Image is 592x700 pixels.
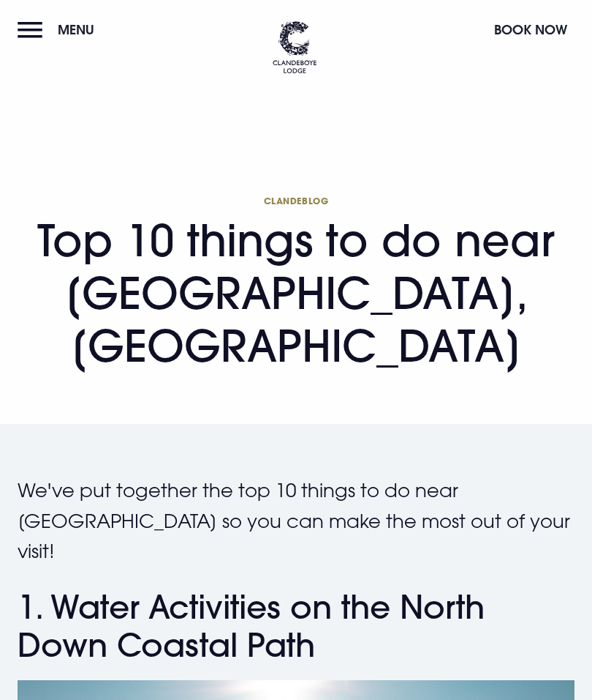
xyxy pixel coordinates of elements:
span: Clandeblog [18,195,574,206]
h1: Top 10 things to do near [GEOGRAPHIC_DATA], [GEOGRAPHIC_DATA] [18,195,574,372]
span: Menu [58,21,94,38]
h2: 1. Water Activities on the North Down Coastal Path [18,588,574,666]
button: Menu [18,14,102,45]
button: Book Now [487,14,574,45]
p: We've put together the top 10 things to do near [GEOGRAPHIC_DATA] so you can make the most out of... [18,475,574,567]
img: Clandeboye Lodge [273,21,316,73]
